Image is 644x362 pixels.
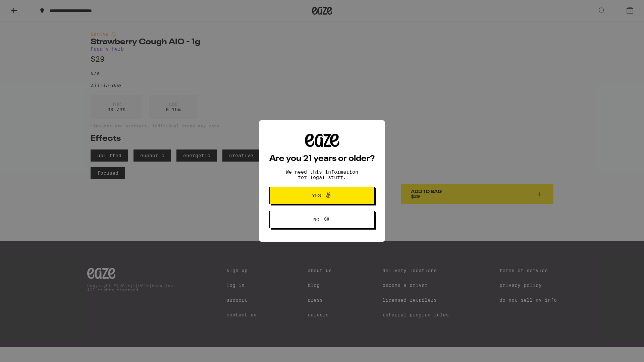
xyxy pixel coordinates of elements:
button: No [269,211,375,228]
span: No [313,217,319,222]
p: We need this information for legal stuff. [280,169,364,180]
button: Yes [269,187,375,204]
span: Yes [312,193,321,198]
h2: Are you 21 years or older? [269,155,375,163]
